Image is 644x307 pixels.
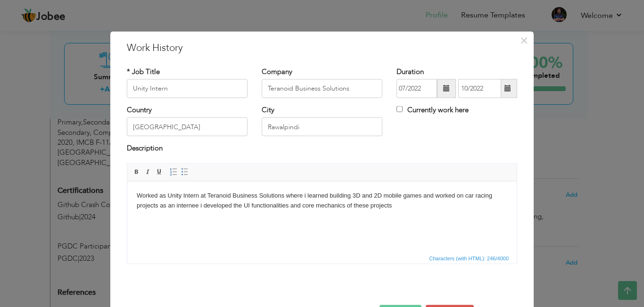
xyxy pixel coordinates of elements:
button: Close [516,33,531,48]
h3: Work History [127,41,517,55]
a: Bold [132,166,142,177]
label: Currently work here [396,105,469,115]
label: City [262,105,274,115]
span: × [520,32,528,49]
a: Insert/Remove Numbered List [168,166,179,177]
input: Currently work here [396,106,403,112]
div: Statistics [427,254,512,262]
label: Duration [396,66,424,76]
a: Italic [143,166,153,177]
a: Insert/Remove Bulleted List [180,166,190,177]
input: Present [458,79,501,98]
input: From [396,79,437,98]
label: Company [262,66,292,76]
span: Characters (with HTML): 246/4000 [427,254,511,262]
a: Underline [154,166,165,177]
iframe: Rich Text Editor, workEditor [127,181,517,252]
label: Country [127,105,152,115]
label: * Job Title [127,66,160,76]
label: Description [127,143,163,153]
